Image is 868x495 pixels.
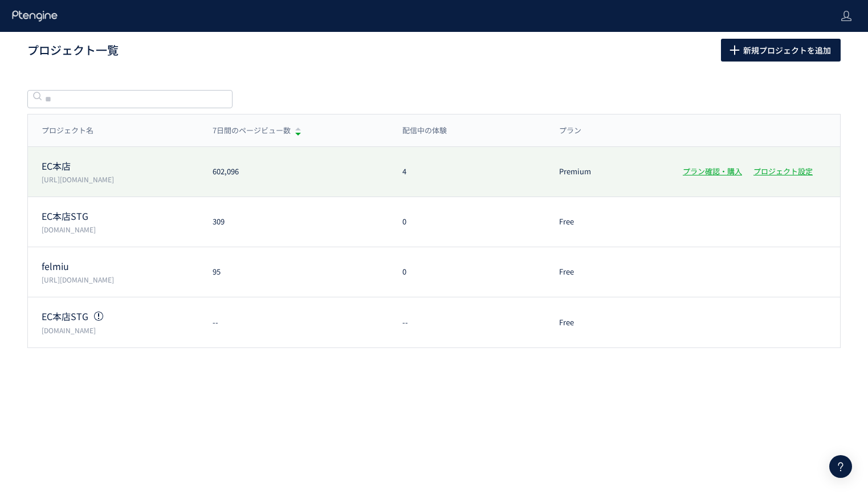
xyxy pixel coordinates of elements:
[199,267,389,277] div: 95
[27,42,696,59] h1: プロジェクト一覧
[545,166,669,177] div: Premium
[42,310,199,323] p: EC本店STG
[42,159,199,173] p: EC本店
[683,166,742,177] a: プラン確認・購入
[42,325,199,335] p: stg.etvos.com
[42,260,199,273] p: felmiu
[743,39,831,62] span: 新規プロジェクトを追加
[42,224,199,234] p: stg.etvos.com
[42,210,199,223] p: EC本店STG
[42,275,199,284] p: https://felmiu.com
[721,39,841,62] button: 新規プロジェクトを追加
[545,267,669,277] div: Free
[213,125,291,136] span: 7日間のページビュー数
[389,267,545,277] div: 0
[42,174,199,184] p: https://etvos.com
[389,216,545,227] div: 0
[389,166,545,177] div: 4
[199,317,389,328] div: --
[545,317,669,328] div: Free
[402,125,447,136] span: 配信中の体験
[199,216,389,227] div: 309
[753,166,813,177] a: プロジェクト設定
[199,166,389,177] div: 602,096
[389,317,545,328] div: --
[559,125,581,136] span: プラン
[545,216,669,227] div: Free
[42,125,93,136] span: プロジェクト名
